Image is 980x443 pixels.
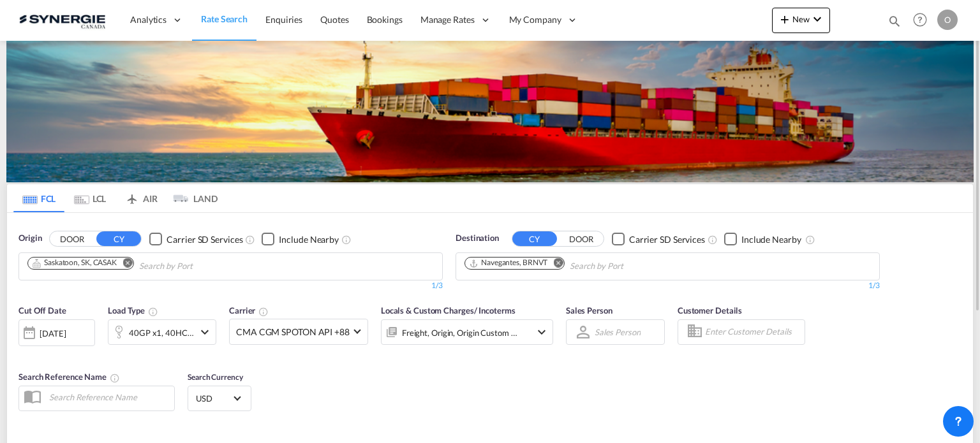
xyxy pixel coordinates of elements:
div: icon-magnify [887,14,902,33]
md-icon: Unchecked: Ignores neighbouring ports when fetching rates.Checked : Includes neighbouring ports w... [341,235,352,245]
div: Include Nearby [741,233,801,246]
span: Carrier [229,305,269,316]
div: Saskatoon, SK, CASAK [32,258,117,268]
span: Search Reference Name [19,372,120,382]
md-icon: icon-chevron-down [810,11,825,27]
div: 1/3 [456,280,880,291]
button: Remove [114,258,133,270]
span: Load Type [108,305,158,316]
button: CY [512,231,557,246]
span: My Company [509,13,561,26]
button: DOOR [559,232,604,247]
span: Analytics [130,13,167,26]
span: Enquiries [265,14,302,25]
md-icon: icon-chevron-down [534,324,549,340]
md-icon: Your search will be saved by the below given name [110,373,120,383]
button: CY [96,231,141,246]
md-tab-item: LAND [167,184,218,212]
md-icon: icon-plus 400-fg [777,11,792,27]
div: Carrier SD Services [167,233,242,246]
md-checkbox: Checkbox No Ink [262,232,339,245]
md-datepicker: Select [19,344,28,361]
img: 1f56c880d42311ef80fc7dca854c8e59.png [19,6,105,34]
md-icon: Unchecked: Search for CY (Container Yard) services for all selected carriers.Checked : Search for... [245,235,255,245]
span: Rate Search [201,13,248,24]
md-chips-wrap: Chips container. Use arrow keys to select chips. [26,253,265,277]
input: Enter Customer Details [705,323,801,342]
span: USD [196,393,232,404]
md-checkbox: Checkbox No Ink [149,232,242,245]
span: Bookings [367,14,403,25]
span: Customer Details [678,305,742,316]
input: Chips input. [570,256,691,277]
md-select: Select Currency: $ USDUnited States Dollar [195,389,244,407]
div: [DATE] [40,328,66,339]
span: Search Currency [188,372,243,382]
md-checkbox: Checkbox No Ink [724,232,801,245]
span: Help [909,9,931,31]
div: [DATE] [19,319,95,346]
div: Press delete to remove this chip. [469,258,550,268]
div: O [937,10,958,30]
div: Press delete to remove this chip. [32,258,119,268]
md-tab-item: LCL [64,184,115,212]
md-checkbox: Checkbox No Ink [612,232,705,245]
img: LCL+%26+FCL+BACKGROUND.png [6,41,974,182]
div: 1/3 [19,280,443,291]
span: CMA CGM SPOTON API +88 [236,326,350,338]
button: icon-plus 400-fgNewicon-chevron-down [772,8,830,33]
div: 40GP x1 40HC x1 [129,324,194,342]
div: Help [909,9,937,32]
span: Locals & Custom Charges [381,305,516,316]
span: Destination [456,232,499,245]
input: Search Reference Name [43,388,174,407]
md-icon: Unchecked: Search for CY (Container Yard) services for all selected carriers.Checked : Search for... [708,235,718,245]
md-icon: icon-chevron-down [197,324,212,340]
span: New [777,14,825,24]
div: Freight Origin Origin Custom Destination Destination Custom Factory Stuffingicon-chevron-down [381,319,553,345]
div: 40GP x1 40HC x1icon-chevron-down [108,319,216,345]
md-icon: icon-magnify [887,14,902,28]
span: Cut Off Date [19,305,66,316]
md-icon: The selected Trucker/Carrierwill be displayed in the rate results If the rates are from another f... [258,307,269,317]
md-icon: icon-information-outline [148,307,158,317]
div: Carrier SD Services [629,233,705,246]
div: Freight Origin Origin Custom Destination Destination Custom Factory Stuffing [402,324,518,342]
span: / Incoterms [474,305,516,316]
div: Include Nearby [279,233,339,246]
md-tab-item: FCL [13,184,64,212]
md-chips-wrap: Chips container. Use arrow keys to select chips. [463,253,696,277]
md-pagination-wrapper: Use the left and right arrow keys to navigate between tabs [13,184,218,212]
input: Chips input. [139,256,260,277]
button: DOOR [50,232,94,247]
md-select: Sales Person [593,323,642,341]
md-icon: Unchecked: Ignores neighbouring ports when fetching rates.Checked : Includes neighbouring ports w... [805,235,815,245]
md-tab-item: AIR [115,184,167,212]
span: Manage Rates [420,13,475,26]
button: Remove [545,258,564,270]
span: Quotes [320,14,348,25]
span: Origin [19,232,41,245]
div: Navegantes, BRNVT [469,258,547,268]
span: Sales Person [566,305,612,316]
md-icon: icon-airplane [124,191,140,201]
